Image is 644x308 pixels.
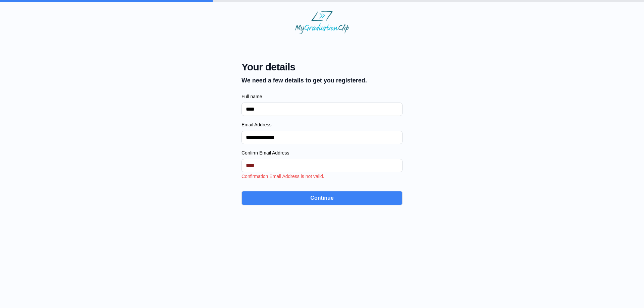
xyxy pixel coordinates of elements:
label: Full name [241,93,402,100]
label: Email Address [241,121,402,128]
span: Your details [241,61,367,73]
p: We need a few details to get you registered. [241,76,367,85]
label: Confirm Email Address [241,149,402,156]
button: Continue [241,191,402,205]
span: Confirmation Email Address is not valid. [241,174,324,179]
img: MyGraduationClip [295,11,349,34]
